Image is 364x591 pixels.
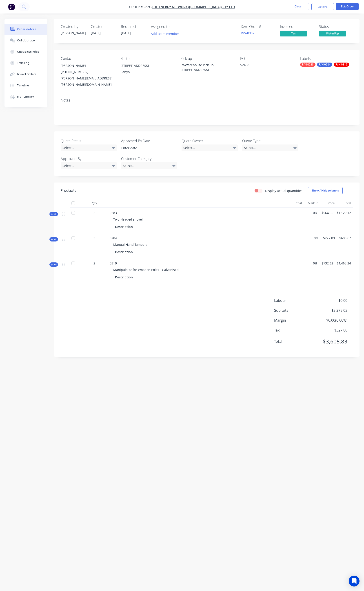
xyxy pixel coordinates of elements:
[4,35,47,46] button: Collaborate
[265,188,302,193] label: Display actual quantities
[319,31,346,37] button: Picked Up
[151,31,182,37] button: Add team member
[4,24,47,35] button: Order details
[337,261,351,266] span: $1,465.24
[61,31,85,35] div: [PERSON_NAME]
[49,212,58,216] div: Kit
[151,25,196,29] div: Assigned to
[180,63,233,72] div: Ex-Warehouse Pick up [STREET_ADDRESS]
[61,63,113,69] div: [PERSON_NAME]
[321,261,333,266] span: $732.62
[93,210,95,215] span: 2
[113,217,143,221] span: Two-Headed shovel
[4,80,47,91] button: Timeline
[61,162,117,169] div: Select...
[314,318,347,323] span: $0.00 ( 0.00 %)
[91,31,101,35] span: [DATE]
[4,91,47,102] button: Profitability
[49,262,58,267] div: Kit
[61,98,353,102] div: Notes
[110,211,117,215] span: 0283
[304,199,320,208] div: Markup
[334,63,349,67] div: P/N 0319
[61,188,76,193] div: Products
[17,38,35,43] div: Collaborate
[280,25,314,29] div: Invoiced
[121,156,177,161] label: Customer Category
[300,56,353,61] div: Labels
[61,156,117,161] label: Approved By
[314,308,347,313] span: $3,278.03
[308,187,343,194] button: Show / Hide columns
[306,236,319,240] span: 0%
[51,212,57,216] span: Kit
[115,274,135,280] div: Description
[113,268,179,272] span: Manipulator for Wooden Poles - Galvanised
[4,57,47,69] button: Tracking
[121,25,146,29] div: Required
[17,50,40,54] div: Checklists 16/58
[274,298,314,303] span: Labour
[118,145,174,151] input: Enter date
[81,199,108,208] div: Qty
[110,236,117,240] span: 0284
[305,261,317,266] span: 0%
[61,75,113,88] div: [PERSON_NAME][EMAIL_ADDRESS][PERSON_NAME][DOMAIN_NAME]
[120,63,173,77] div: [STREET_ADDRESS]Banyo,
[120,69,173,75] div: Banyo,
[17,27,36,31] div: Order details
[274,308,314,313] span: Sub total
[240,63,293,69] div: 52468
[314,327,347,333] span: $327.80
[152,5,235,9] a: The Energy Network ([GEOGRAPHIC_DATA]) Pty Ltd
[4,46,47,57] button: Checklists 16/58
[61,56,113,61] div: Contact
[241,31,254,35] a: INV-0907
[305,210,317,215] span: 0%
[300,63,315,67] div: P/N 0283
[121,138,177,144] label: Approved By Date
[93,261,95,266] span: 2
[280,31,307,36] span: Yes
[120,56,173,61] div: Bill to
[274,327,314,333] span: Tax
[311,3,334,10] button: Options
[337,210,351,215] span: $1,129.12
[180,56,233,61] div: Pick up
[121,162,177,169] div: Select...
[115,223,135,230] div: Description
[61,138,117,144] label: Quote Status
[149,31,182,37] button: Add team member
[51,238,57,241] span: Kit
[322,236,335,240] span: $227.89
[314,298,347,303] span: $0.00
[274,318,314,323] span: Margin
[337,199,353,208] div: Total
[242,144,298,151] div: Select...
[321,210,333,215] span: $564.56
[61,144,117,151] div: Select...
[17,72,36,76] div: Linked Orders
[61,69,113,75] div: [PHONE_NUMBER]
[349,576,360,586] div: Open Intercom Messenger
[314,337,347,345] span: $3,605.83
[129,5,152,9] span: Order #6259 -
[320,199,337,208] div: Price
[274,339,314,344] span: Total
[336,3,359,10] button: Edit Order
[121,31,131,35] span: [DATE]
[17,61,29,65] div: Tracking
[240,56,293,61] div: PO
[4,69,47,80] button: Linked Orders
[17,95,34,99] div: Profitability
[51,263,57,266] span: Kit
[61,63,113,88] div: [PERSON_NAME][PHONE_NUMBER][PERSON_NAME][EMAIL_ADDRESS][PERSON_NAME][DOMAIN_NAME]
[319,31,346,36] span: Picked Up
[287,3,309,10] button: Close
[338,236,351,240] span: $683.67
[182,144,238,151] div: Select...
[288,199,304,208] div: Cost
[61,25,85,29] div: Created by
[182,138,238,144] label: Quote Owner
